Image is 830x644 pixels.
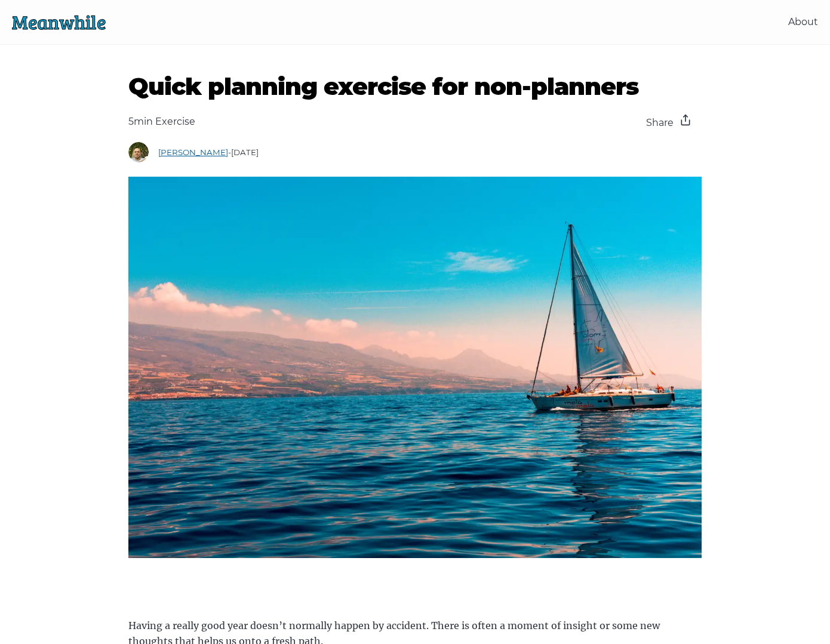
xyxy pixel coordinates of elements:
[646,114,702,131] div: Share
[128,177,702,557] img: Sail Boat on a lake
[228,147,259,157] span: - [DATE]
[12,9,106,35] a: Meanwhile
[788,16,818,27] a: About
[158,147,228,157] a: [PERSON_NAME]
[128,114,195,131] div: 5min Exercise
[128,142,149,162] img: Ben Thow
[128,73,702,100] h1: Quick planning exercise for non-planners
